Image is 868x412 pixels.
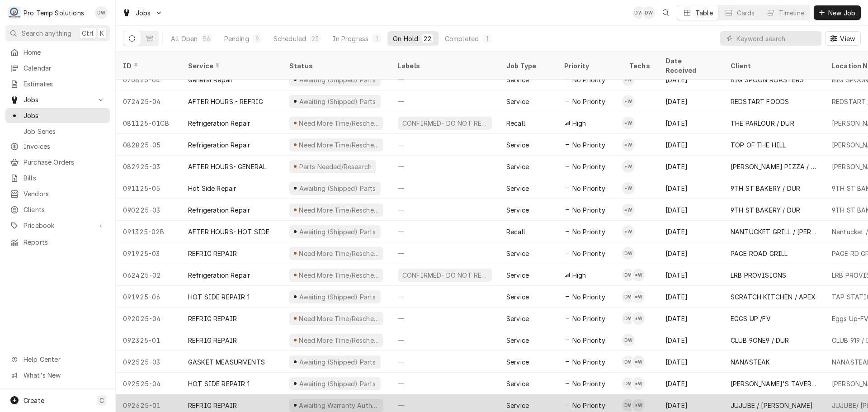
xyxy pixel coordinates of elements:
[24,173,105,183] span: Bills
[632,312,645,325] div: *Kevin Williams's Avatar
[391,308,499,329] div: —
[572,270,586,280] span: High
[731,227,817,237] div: NANTUCKET GRILL / [PERSON_NAME]
[658,351,723,373] div: [DATE]
[622,290,635,303] div: Dakota Williams's Avatar
[658,112,723,134] div: [DATE]
[622,290,635,303] div: DW
[632,399,645,412] div: *Kevin Williams's Avatar
[136,8,151,18] span: Jobs
[5,45,110,60] a: Home
[731,61,816,71] div: Client
[224,34,249,43] div: Pending
[82,28,94,38] span: Ctrl
[24,95,92,104] span: Jobs
[506,227,525,237] div: Recall
[814,5,861,20] button: New Job
[622,377,635,390] div: DW
[731,336,789,345] div: CLUB 9ONE9 / DUR
[5,76,110,91] a: Estimates
[622,399,635,412] div: Dakota Williams's Avatar
[445,34,479,43] div: Completed
[24,63,105,73] span: Calendar
[506,75,529,85] div: Service
[123,61,172,71] div: ID
[622,269,635,281] div: DW
[188,249,237,258] div: REFRIG REPAIR
[731,162,817,171] div: [PERSON_NAME] PIZZA / APEX
[5,235,110,250] a: Reports
[622,138,635,151] div: *Kevin Williams's Avatar
[731,184,800,193] div: 9TH ST BAKERY / DUR
[188,184,236,193] div: Hot Side Repair
[658,286,723,308] div: [DATE]
[8,6,21,19] div: P
[622,95,635,108] div: *Kevin Williams's Avatar
[572,162,605,171] span: No Priority
[506,314,529,323] div: Service
[658,134,723,156] div: [DATE]
[506,379,529,388] div: Service
[116,112,181,134] div: 081125-01CB
[5,139,110,154] a: Invoices
[116,264,181,286] div: 062425-02
[374,34,379,43] div: 1
[506,292,529,302] div: Service
[5,218,110,233] a: Go to Pricebook
[298,97,377,106] div: Awaiting (Shipped) Parts
[506,270,529,280] div: Service
[116,329,181,351] div: 092325-01
[622,160,635,173] div: *Kevin Williams's Avatar
[506,118,525,128] div: Recall
[24,79,105,89] span: Estimates
[188,75,233,85] div: General Repair
[391,134,499,156] div: —
[188,140,250,150] div: Refrigeration Repair
[298,292,377,302] div: Awaiting (Shipped) Parts
[391,242,499,264] div: —
[116,351,181,373] div: 092525-03
[659,5,673,20] button: Open search
[116,177,181,199] div: 091125-05
[622,312,635,325] div: Dakota Williams's Avatar
[572,336,605,345] span: No Priority
[8,6,21,19] div: Pro Temp Solutions's Avatar
[572,357,605,367] span: No Priority
[622,334,635,346] div: DW
[24,397,44,404] span: Create
[658,221,723,242] div: [DATE]
[622,355,635,368] div: Dakota Williams's Avatar
[24,205,105,214] span: Clients
[629,61,651,71] div: Techs
[22,28,71,38] span: Search anything
[393,34,418,43] div: On Hold
[484,34,490,43] div: 1
[100,28,104,38] span: K
[731,401,813,410] div: JUJUBE / [PERSON_NAME]
[506,140,529,150] div: Service
[116,221,181,242] div: 091325-02B
[398,61,492,71] div: Labels
[298,227,377,237] div: Awaiting (Shipped) Parts
[736,31,817,46] input: Keyword search
[5,202,110,217] a: Clients
[642,6,655,19] div: DW
[632,355,645,368] div: *Kevin Williams's Avatar
[572,75,605,85] span: No Priority
[622,269,635,281] div: Dakota Williams's Avatar
[188,227,269,237] div: AFTER HOURS- HOT SIDE
[298,118,380,128] div: Need More Time/Reschedule
[572,401,605,410] span: No Priority
[24,142,105,151] span: Invoices
[572,314,605,323] span: No Priority
[188,118,250,128] div: Refrigeration Repair
[333,34,369,43] div: In Progress
[188,162,266,171] div: AFTER HOURS- GENERAL
[632,6,645,19] div: Dana Williams's Avatar
[838,34,857,43] span: View
[506,357,529,367] div: Service
[572,227,605,237] span: No Priority
[658,177,723,199] div: [DATE]
[658,90,723,112] div: [DATE]
[188,357,265,367] div: GASKET MEASURMENTS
